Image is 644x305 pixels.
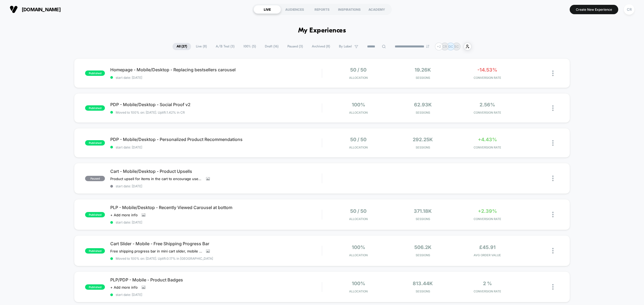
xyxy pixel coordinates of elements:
img: Visually logo [10,5,18,13]
img: close [552,248,554,254]
span: By Label [339,44,352,49]
span: Allocation [349,253,368,257]
span: Sessions [392,253,454,257]
span: PLP/PDP - Mobile - Product Badges [110,277,322,282]
span: Sessions [392,146,454,149]
div: LIVE [254,5,281,14]
span: Allocation [349,289,368,293]
button: Create New Experience [570,5,618,14]
span: + Add more info [110,213,138,217]
span: 371.18k [414,208,432,214]
span: start date: [DATE] [110,184,322,188]
span: Archived ( 8 ) [308,43,334,50]
span: Draft ( 16 ) [261,43,283,50]
span: published [85,70,105,76]
span: All ( 27 ) [173,43,191,50]
span: CONVERSION RATE [456,146,518,149]
p: SC [454,44,459,49]
span: start date: [DATE] [110,145,322,149]
span: published [85,248,105,254]
span: +2.39% [478,208,497,214]
img: close [552,140,554,146]
img: close [552,105,554,111]
span: Cart Slider - Mobile - Free Shipping Progress Bar [110,241,322,246]
span: 100% [352,244,365,250]
span: Cart - Mobile/Desktop - Product Upsells [110,169,322,174]
span: CONVERSION RATE [456,217,518,221]
img: close [552,70,554,76]
p: GC [448,44,453,49]
span: A/B Test ( 3 ) [212,43,239,50]
span: start date: [DATE] [110,220,322,224]
h1: My Experiences [298,27,346,35]
span: Allocation [349,111,368,114]
span: Homepage - Mobile/Desktop - Replacing bestsellers carousel [110,67,322,72]
span: 50 / 50 [350,67,367,73]
span: Allocation [349,217,368,221]
span: published [85,284,105,290]
span: Free shipping progress bar in mini cart slider, mobile only [110,249,202,253]
span: 813.44k [413,281,433,286]
span: £45.91 [479,244,496,250]
span: +4.43% [478,137,497,142]
div: CR [624,4,634,15]
span: -14.53% [477,67,497,73]
span: Sessions [392,111,454,114]
span: Moved to 100% on: [DATE] . Uplift: 1.42% in CR [116,110,185,114]
span: Sessions [392,76,454,80]
span: CONVERSION RATE [456,289,518,293]
span: PDP - Mobile/Desktop - Social Proof v2 [110,102,322,107]
span: 50 / 50 [350,208,367,214]
span: published [85,105,105,111]
span: CONVERSION RATE [456,111,518,114]
span: Live ( 8 ) [192,43,211,50]
span: AVG ORDER VALUE [456,253,518,257]
span: 19.26k [415,67,431,73]
span: 506.2k [414,244,431,250]
span: PDP - Mobile/Desktop - Personalized Product Recommendations [110,137,322,142]
span: + Add more info [110,285,138,289]
span: paused [85,176,105,181]
span: Product upsell for items in the cart to encourage users to add more items to their basket/increas... [110,177,202,181]
img: close [552,284,554,290]
span: 292.25k [413,137,433,142]
span: published [85,212,105,217]
img: close [552,212,554,217]
span: Allocation [349,76,368,80]
span: 100% [352,102,365,107]
span: Sessions [392,217,454,221]
button: [DOMAIN_NAME] [8,5,62,14]
span: 2.56% [480,102,495,107]
span: CONVERSION RATE [456,76,518,80]
span: start date: [DATE] [110,76,322,80]
p: CR [442,44,447,49]
span: Moved to 100% on: [DATE] . Uplift: 0.17% in [GEOGRAPHIC_DATA] [116,256,213,261]
span: Sessions [392,289,454,293]
button: CR [622,4,636,15]
span: Paused ( 3 ) [283,43,307,50]
span: PLP - Mobile/Desktop - Recently Viewed Carousel at bottom [110,205,322,210]
span: start date: [DATE] [110,293,322,297]
span: 100% [352,281,365,286]
div: INSPIRATIONS [336,5,363,14]
div: AUDIENCES [281,5,308,14]
span: 50 / 50 [350,137,367,142]
div: REPORTS [308,5,336,14]
span: 100% ( 5 ) [239,43,260,50]
span: 62.93k [414,102,432,107]
span: 2 % [483,281,492,286]
span: Allocation [349,146,368,149]
span: [DOMAIN_NAME] [22,7,61,12]
div: + 2 [435,43,443,50]
div: ACADEMY [363,5,390,14]
span: published [85,140,105,146]
img: end [426,45,429,48]
img: close [552,176,554,181]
